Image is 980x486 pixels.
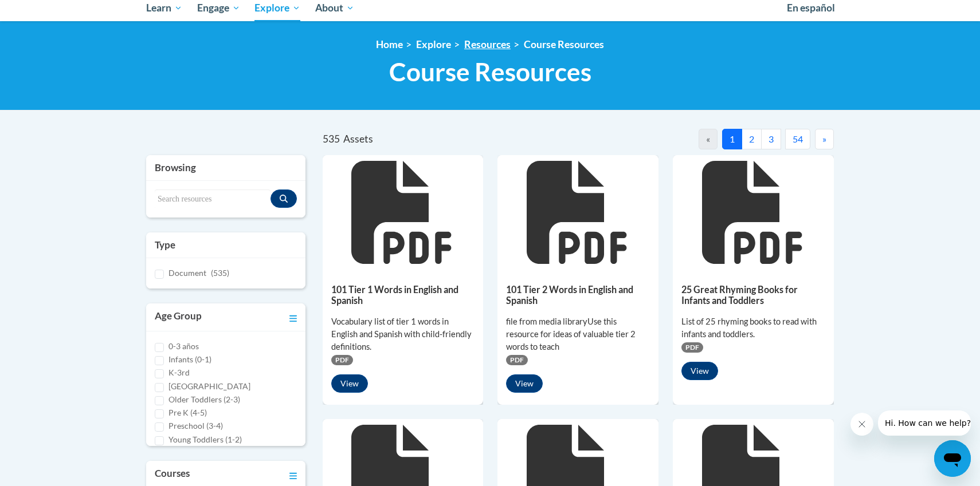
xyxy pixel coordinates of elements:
button: Search resources [271,189,297,208]
button: 3 [761,129,781,149]
button: View [506,374,543,393]
span: About [315,1,354,15]
span: Explore [254,1,300,15]
span: Document [168,268,206,278]
h3: Browsing [155,161,297,175]
h3: Age Group [155,309,202,325]
label: [GEOGRAPHIC_DATA] [168,380,250,393]
a: Course Resources [524,38,604,50]
button: 1 [722,129,742,149]
span: En español [787,2,835,14]
input: Search resources [155,189,271,209]
nav: Pagination Navigation [578,129,834,149]
button: 54 [785,129,810,149]
span: (535) [211,268,229,278]
label: Young Toddlers (1-2) [168,433,242,446]
label: Infants (0-1) [168,353,211,366]
a: Explore [416,38,451,50]
h3: Courses [155,467,190,483]
div: file from media libraryUse this resource for ideas of valuable tier 2 words to teach [506,315,650,353]
iframe: Button to launch messaging window [934,440,971,477]
span: » [822,133,826,144]
h5: 101 Tier 1 Words in English and Spanish [331,284,475,306]
span: Engage [197,1,240,15]
label: Preschool (3-4) [168,420,223,432]
button: Next [815,129,834,149]
label: Older Toddlers (2-3) [168,393,240,406]
button: View [681,362,718,380]
h3: Type [155,238,297,252]
button: View [331,374,368,393]
label: K-3rd [168,366,190,379]
label: Pre K (4-5) [168,406,207,419]
span: Assets [343,133,373,145]
a: Toggle collapse [289,309,297,325]
h5: 25 Great Rhyming Books for Infants and Toddlers [681,284,825,306]
span: PDF [506,355,528,365]
label: 0-3 años [168,340,199,353]
button: 2 [742,129,762,149]
a: Resources [464,38,511,50]
span: 535 [323,133,340,145]
span: PDF [681,342,703,353]
a: Toggle collapse [289,467,297,483]
iframe: Close message [850,413,873,436]
span: Course Resources [389,57,591,87]
div: List of 25 rhyming books to read with infants and toddlers. [681,315,825,341]
span: Learn [146,1,182,15]
span: PDF [331,355,353,365]
iframe: Message from company [878,410,971,436]
h5: 101 Tier 2 Words in English and Spanish [506,284,650,306]
div: Vocabulary list of tier 1 words in English and Spanish with child-friendly definitions. [331,315,475,353]
a: Home [376,38,403,50]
